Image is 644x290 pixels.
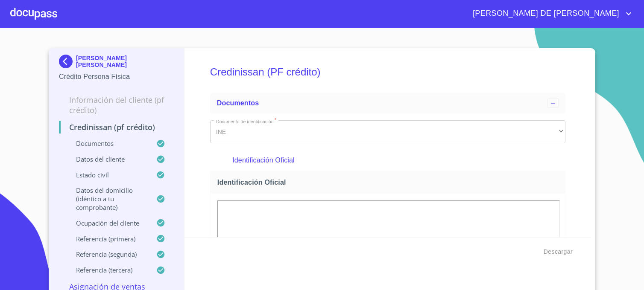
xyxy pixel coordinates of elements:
p: Crédito Persona Física [59,72,174,82]
span: Documentos [217,99,259,107]
h5: Credinissan (PF crédito) [210,55,565,90]
div: INE [210,120,565,143]
p: Ocupación del Cliente [59,219,156,227]
p: Datos del domicilio (idéntico a tu comprobante) [59,186,156,212]
p: Identificación Oficial [232,155,543,165]
p: Datos del cliente [59,155,156,163]
p: Estado Civil [59,171,156,179]
div: Documentos [210,93,565,113]
p: Documentos [59,139,156,148]
button: Descargar [540,244,576,260]
p: Credinissan (PF crédito) [59,122,174,132]
p: Información del cliente (PF crédito) [59,95,174,115]
p: Referencia (tercera) [59,266,156,274]
button: account of current user [466,7,634,20]
span: Identificación Oficial [217,178,562,187]
img: Docupass spot blue [59,55,76,68]
p: Referencia (primera) [59,235,156,243]
p: Referencia (segunda) [59,250,156,258]
p: [PERSON_NAME] [PERSON_NAME] [76,55,174,68]
div: [PERSON_NAME] [PERSON_NAME] [59,55,174,72]
span: [PERSON_NAME] DE [PERSON_NAME] [466,7,624,20]
span: Descargar [544,246,573,257]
